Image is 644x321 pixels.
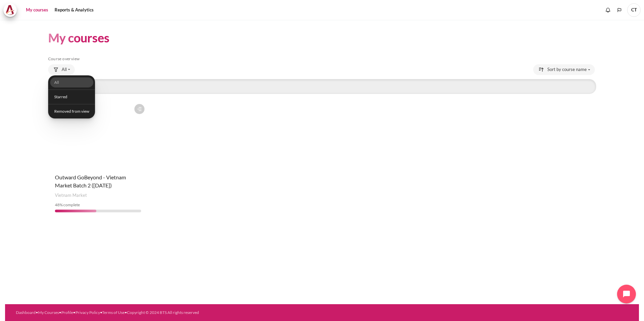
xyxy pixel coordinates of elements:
[48,56,596,62] h5: Course overview
[16,310,36,315] a: Dashboard
[61,310,73,315] a: Profile
[50,77,93,88] a: Show all courses except courses removed from view
[52,3,96,17] a: Reports & Analytics
[5,5,15,15] img: Architeck
[16,310,360,316] div: • • • • •
[24,3,51,17] a: My courses
[55,202,141,208] div: % complete
[547,66,587,73] span: Sort by course name
[48,79,596,94] input: Search
[5,20,639,229] section: Content
[50,106,93,117] a: Show courses removed from view
[533,64,595,75] button: Sorting drop-down menu
[3,3,20,17] a: Architeck Architeck
[127,310,199,315] a: Copyright © 2024 BTS All rights reserved
[603,5,613,15] div: Show notification window with no new notifications
[38,310,59,315] a: My Courses
[627,3,641,17] span: CT
[102,310,125,315] a: Terms of Use
[614,5,624,15] button: Languages
[62,66,67,73] span: All
[55,202,60,207] span: 48
[75,310,100,315] a: Privacy Policy
[48,64,596,95] div: Course overview controls
[48,64,75,75] button: Grouping drop-down menu
[55,174,126,188] a: Outward GoBeyond - Vietnam Market Batch 2 ([DATE])
[627,3,641,17] a: User menu
[48,30,109,46] h1: My courses
[48,75,95,118] ul: Grouping drop-down menu
[55,192,87,199] span: Vietnam Market
[50,92,93,102] a: Show starred courses only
